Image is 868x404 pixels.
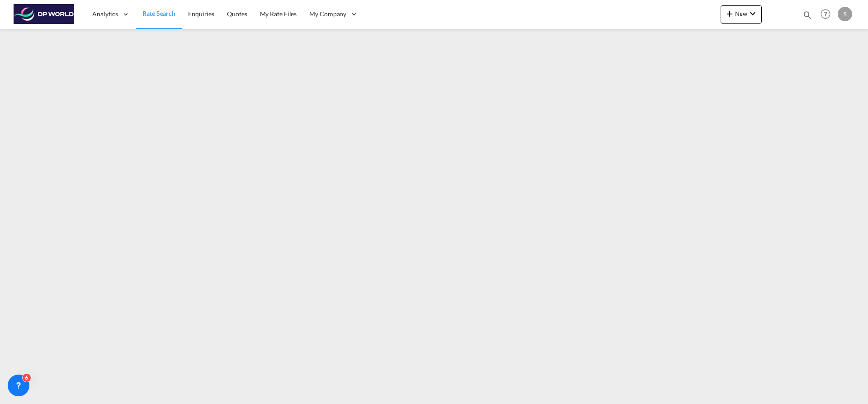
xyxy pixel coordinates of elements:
[142,10,175,17] span: Rate Search
[818,6,838,23] div: Help
[838,7,852,21] div: S
[14,4,75,24] img: c08ca190194411f088ed0f3ba295208c.png
[92,10,118,19] span: Analytics
[747,8,758,19] md-icon: icon-chevron-down
[309,10,346,19] span: My Company
[227,10,247,18] span: Quotes
[188,10,214,18] span: Enquiries
[802,10,812,24] div: icon-magnify
[721,5,762,24] button: icon-plus 400-fgNewicon-chevron-down
[802,10,812,20] md-icon: icon-magnify
[724,10,758,17] span: New
[724,8,735,19] md-icon: icon-plus 400-fg
[818,6,833,22] span: Help
[260,10,297,18] span: My Rate Files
